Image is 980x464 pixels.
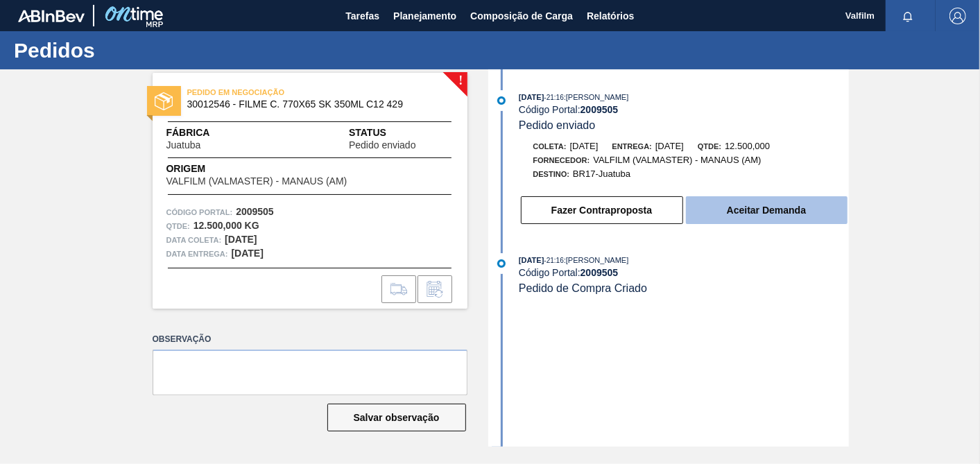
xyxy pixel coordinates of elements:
label: Observação [153,329,467,350]
span: [DATE] [519,256,544,264]
span: Relatórios [587,8,634,24]
strong: 2009505 [581,104,619,115]
span: Pedido enviado [349,140,416,151]
button: Notificações [886,6,930,26]
span: Qtde : [166,219,190,233]
img: atual [497,96,506,105]
span: Pedido enviado [519,119,595,131]
span: 30012546 - FILME C. 770X65 SK 350ML C12 429 [187,99,439,110]
span: Fábrica [166,126,245,140]
strong: 2009505 [581,267,619,278]
span: VALFILM (VALMASTER) - MANAUS (AM) [593,155,761,165]
img: status [155,92,173,110]
span: BR17-Juatuba [573,169,630,179]
span: [DATE] [570,141,599,151]
span: Data coleta: [166,233,222,247]
span: Entrega: [612,142,652,151]
span: Status [349,126,453,140]
span: Planejamento [393,8,456,24]
button: Salvar observação [327,404,466,431]
span: Pedido de Compra Criado [519,282,647,294]
span: : [PERSON_NAME] [564,93,629,101]
h1: Pedidos [14,42,260,58]
img: TNhmsLtSVTkK8tSr43FrP2fwEKptu5GPRR3wAAAABJRU5ErkJggg== [18,10,85,22]
span: Composição de Carga [470,8,573,24]
div: Informar alteração no pedido [418,275,452,303]
span: Código Portal: [166,205,233,219]
span: Destino: [533,170,570,178]
div: Código Portal: [519,267,848,278]
span: [DATE] [655,141,684,151]
span: : [PERSON_NAME] [564,256,629,264]
span: Tarefas [345,8,379,24]
span: Coleta: [533,142,567,151]
img: Logout [949,8,966,24]
button: Fazer Contraproposta [521,196,683,224]
span: [DATE] [519,93,544,101]
span: 12.500,000 [725,141,770,151]
strong: [DATE] [225,234,257,245]
div: Código Portal: [519,104,848,115]
span: - 21:16 [544,94,564,101]
span: Fornecedor: [533,156,590,164]
span: Data entrega: [166,247,228,261]
img: atual [497,259,506,268]
div: Ir para Composição de Carga [381,275,416,303]
span: Qtde: [698,142,721,151]
strong: 2009505 [236,206,274,217]
span: Juatuba [166,140,201,151]
strong: 12.500,000 KG [194,220,259,231]
span: PEDIDO EM NEGOCIAÇÃO [187,85,381,99]
button: Aceitar Demanda [686,196,848,224]
span: - 21:16 [544,257,564,264]
span: VALFILM (VALMASTER) - MANAUS (AM) [166,176,347,187]
strong: [DATE] [232,248,264,259]
span: Origem [166,162,387,176]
